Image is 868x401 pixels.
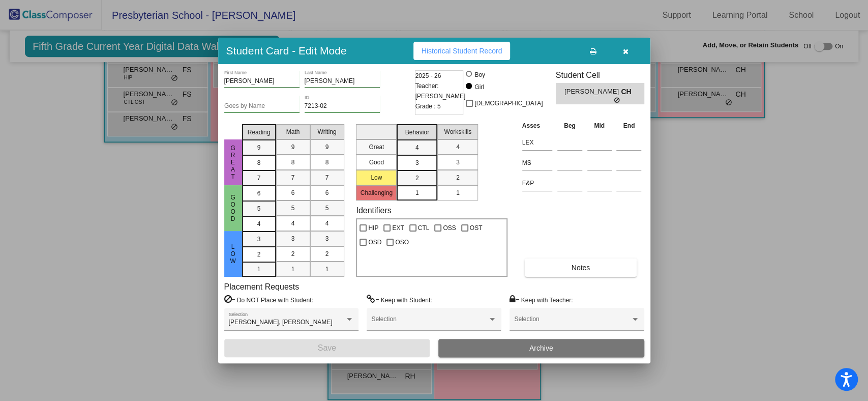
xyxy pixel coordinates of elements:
[415,81,466,101] span: Teacher: [PERSON_NAME]
[325,173,329,182] span: 7
[325,204,329,213] span: 5
[456,142,460,152] span: 4
[564,87,621,97] span: [PERSON_NAME]
[438,339,644,357] button: Archive
[585,120,614,131] th: Mid
[224,282,300,292] label: Placement Requests
[257,189,261,198] span: 6
[418,222,430,234] span: CTL
[325,219,329,228] span: 4
[470,222,483,234] span: OST
[291,234,295,243] span: 3
[228,243,237,265] span: Low
[291,142,295,152] span: 9
[291,249,295,259] span: 2
[229,319,333,326] span: [PERSON_NAME], [PERSON_NAME]
[456,173,460,182] span: 2
[614,120,644,131] th: End
[392,222,404,234] span: EXT
[317,127,336,136] span: Writing
[257,219,261,228] span: 4
[224,295,313,305] label: = Do NOT Place with Student:
[257,174,261,183] span: 7
[305,103,380,110] input: Enter ID
[422,47,502,55] span: Historical Student Record
[621,87,635,97] span: CH
[474,70,485,79] div: Boy
[415,71,441,81] span: 2025 - 26
[224,103,300,110] input: goes by name
[415,188,419,197] span: 1
[291,219,295,228] span: 4
[556,70,644,80] h3: Student Cell
[291,265,295,274] span: 1
[325,265,329,274] span: 1
[456,158,460,167] span: 3
[257,250,261,259] span: 2
[522,135,552,150] input: assessment
[228,145,237,180] span: Great
[444,127,471,136] span: Workskills
[367,295,432,305] label: = Keep with Student:
[257,158,261,167] span: 8
[286,127,300,136] span: Math
[510,295,573,305] label: = Keep with Teacher:
[405,128,429,137] span: Behavior
[456,188,460,197] span: 1
[415,101,441,111] span: Grade : 5
[415,174,419,183] span: 2
[291,204,295,213] span: 5
[257,204,261,213] span: 5
[525,259,637,277] button: Notes
[413,42,511,60] button: Historical Student Record
[368,222,378,234] span: HIP
[356,206,391,215] label: Identifiers
[325,158,329,167] span: 8
[325,142,329,152] span: 9
[226,44,347,57] h3: Student Card - Edit Mode
[520,120,555,131] th: Asses
[325,234,329,243] span: 3
[224,339,430,357] button: Save
[443,222,456,234] span: OSS
[415,158,419,167] span: 3
[555,120,585,131] th: Beg
[368,236,381,248] span: OSD
[325,249,329,259] span: 2
[572,264,590,272] span: Notes
[228,194,237,222] span: Good
[291,158,295,167] span: 8
[395,236,409,248] span: OSO
[318,343,336,352] span: Save
[257,265,261,274] span: 1
[248,128,271,137] span: Reading
[257,143,261,152] span: 9
[257,235,261,244] span: 3
[291,188,295,197] span: 6
[474,97,543,109] span: [DEMOGRAPHIC_DATA]
[474,82,484,92] div: Girl
[529,344,553,352] span: Archive
[325,188,329,197] span: 6
[522,155,552,170] input: assessment
[291,173,295,182] span: 7
[522,176,552,191] input: assessment
[415,143,419,152] span: 4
